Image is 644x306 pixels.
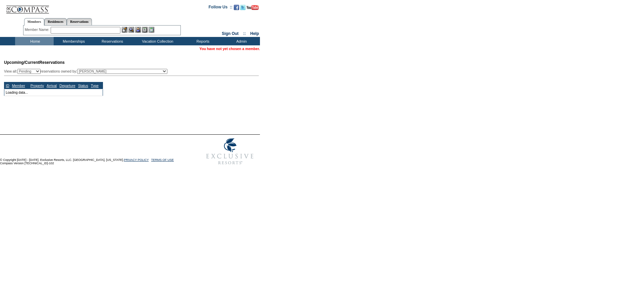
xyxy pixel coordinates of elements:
[4,60,39,65] span: Upcoming/Current
[200,47,260,51] span: You have not yet chosen a member.
[4,60,65,65] span: Reservations
[47,84,57,88] a: Arrival
[240,7,246,11] a: Follow us on Twitter
[54,37,92,45] td: Memberships
[15,37,54,45] td: Home
[122,27,127,33] img: b_edit.gif
[4,69,170,74] div: View all: reservations owned by:
[183,37,221,45] td: Reports
[234,7,239,11] a: Become our fan on Facebook
[24,18,45,26] a: Members
[209,4,232,12] td: Follow Us ::
[200,135,260,168] img: Exclusive Resorts
[135,27,141,33] img: Impersonate
[142,27,148,33] img: Reservations
[4,89,103,96] td: Loading data...
[247,7,259,11] a: Subscribe to our YouTube Channel
[250,31,259,36] a: Help
[234,5,239,10] img: Become our fan on Facebook
[31,84,44,88] a: Property
[240,5,246,10] img: Follow us on Twitter
[222,31,238,36] a: Sign Out
[91,84,99,88] a: Type
[59,84,75,88] a: Departure
[151,158,174,162] a: TERMS OF USE
[92,37,131,45] td: Reservations
[128,27,134,33] img: View
[247,5,259,10] img: Subscribe to our YouTube Channel
[12,84,25,88] a: Member
[221,37,260,45] td: Admin
[243,31,246,36] span: ::
[44,18,67,25] a: Residences
[124,158,149,162] a: PRIVACY POLICY
[25,27,51,33] div: Member Name:
[67,18,92,25] a: Reservations
[149,27,154,33] img: b_calculator.gif
[131,37,183,45] td: Vacation Collection
[6,84,9,88] a: ID
[78,84,88,88] a: Status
